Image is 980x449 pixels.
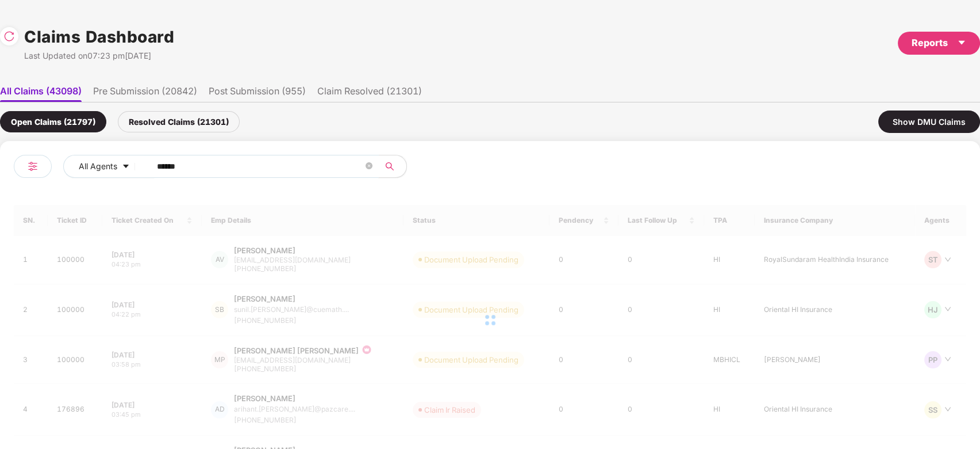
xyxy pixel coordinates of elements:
[63,155,155,178] button: All Agentscaret-down
[93,85,197,102] li: Pre Submission (20842)
[878,111,980,133] div: Show DMU Claims
[366,162,372,169] span: close-circle
[912,36,966,50] div: Reports
[957,38,966,47] span: caret-down
[366,161,372,172] span: close-circle
[378,162,401,171] span: search
[3,31,15,42] img: svg+xml;base64,PHN2ZyBpZD0iUmVsb2FkLTMyeDMyIiB4bWxucz0iaHR0cDovL3d3dy53My5vcmcvMjAwMC9zdmciIHdpZH...
[79,160,117,173] span: All Agents
[24,50,174,62] div: Last Updated on 07:23 pm[DATE]
[24,24,174,50] h1: Claims Dashboard
[122,162,130,172] span: caret-down
[317,85,422,102] li: Claim Resolved (21301)
[378,155,407,178] button: search
[118,111,240,132] div: Resolved Claims (21301)
[209,85,306,102] li: Post Submission (955)
[26,159,40,173] img: svg+xml;base64,PHN2ZyB4bWxucz0iaHR0cDovL3d3dy53My5vcmcvMjAwMC9zdmciIHdpZHRoPSIyNCIgaGVpZ2h0PSIyNC...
